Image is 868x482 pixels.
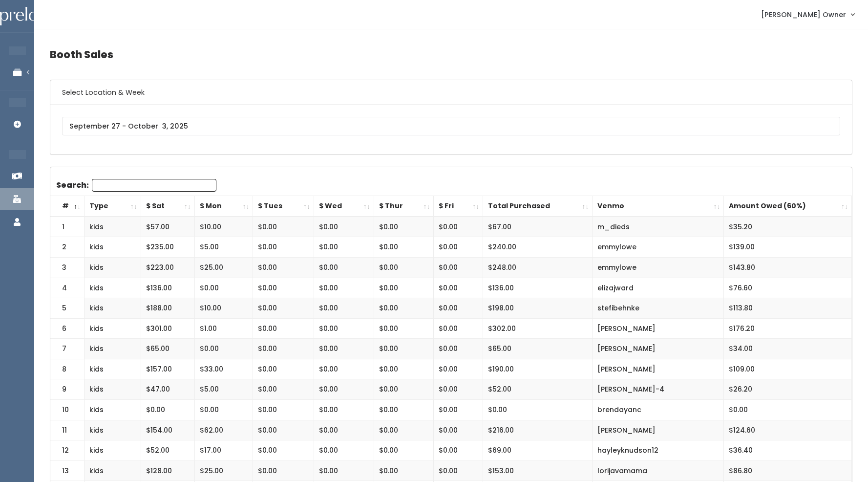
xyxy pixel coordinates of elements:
td: $0.00 [253,237,314,258]
td: $1.00 [194,318,253,339]
td: $0.00 [314,298,374,319]
td: $302.00 [483,318,593,339]
td: hayleyknudson12 [593,440,724,461]
td: $0.00 [314,440,374,461]
th: $ Thur: activate to sort column ascending [374,196,434,217]
td: $0.00 [253,420,314,440]
td: $0.00 [483,400,593,420]
td: $0.00 [253,440,314,461]
td: $113.80 [724,298,852,319]
td: $0.00 [434,237,483,258]
td: $0.00 [434,217,483,237]
td: $136.00 [141,278,194,298]
td: $69.00 [483,440,593,461]
td: $0.00 [374,400,434,420]
td: $0.00 [374,298,434,319]
td: $5.00 [194,237,253,258]
td: $248.00 [483,257,593,278]
td: $0.00 [434,379,483,400]
td: $34.00 [724,339,852,359]
td: $0.00 [314,460,374,481]
td: $10.00 [194,298,253,319]
td: 7 [50,339,85,359]
td: $0.00 [434,400,483,420]
td: $0.00 [141,400,194,420]
td: $139.00 [724,237,852,258]
th: Type: activate to sort column ascending [85,196,141,217]
td: $0.00 [314,379,374,400]
td: $0.00 [374,237,434,258]
td: $301.00 [141,318,194,339]
td: $109.00 [724,359,852,379]
td: 1 [50,217,85,237]
td: $240.00 [483,237,593,258]
td: $35.20 [724,217,852,237]
td: $67.00 [483,217,593,237]
td: kids [85,359,141,379]
td: $0.00 [434,440,483,461]
td: $157.00 [141,359,194,379]
td: $47.00 [141,379,194,400]
td: $0.00 [253,339,314,359]
td: kids [85,460,141,481]
td: $154.00 [141,420,194,440]
td: $0.00 [314,217,374,237]
td: 3 [50,257,85,278]
td: [PERSON_NAME] [593,339,724,359]
td: kids [85,379,141,400]
td: $0.00 [434,460,483,481]
td: $0.00 [374,359,434,379]
td: 12 [50,440,85,461]
td: kids [85,298,141,319]
td: $143.80 [724,257,852,278]
td: $0.00 [253,298,314,319]
a: [PERSON_NAME] Owner [751,4,864,25]
th: $ Tues: activate to sort column ascending [253,196,314,217]
td: $62.00 [194,420,253,440]
td: $0.00 [314,359,374,379]
td: $216.00 [483,420,593,440]
td: kids [85,318,141,339]
td: $190.00 [483,359,593,379]
td: kids [85,400,141,420]
td: $0.00 [434,420,483,440]
td: $176.20 [724,318,852,339]
td: elizajward [593,278,724,298]
td: 5 [50,298,85,319]
td: $0.00 [374,379,434,400]
td: $0.00 [434,318,483,339]
td: $0.00 [253,257,314,278]
label: Search: [56,179,216,192]
td: $0.00 [253,379,314,400]
td: kids [85,339,141,359]
td: $0.00 [724,400,852,420]
td: $52.00 [141,440,194,461]
td: $17.00 [194,440,253,461]
th: Total Purchased: activate to sort column ascending [483,196,593,217]
td: $0.00 [434,298,483,319]
td: $124.60 [724,420,852,440]
td: $153.00 [483,460,593,481]
td: $0.00 [374,420,434,440]
td: $136.00 [483,278,593,298]
td: $0.00 [374,440,434,461]
td: $25.00 [194,460,253,481]
td: $223.00 [141,257,194,278]
td: $0.00 [194,339,253,359]
td: $128.00 [141,460,194,481]
td: $86.80 [724,460,852,481]
td: m_dieds [593,217,724,237]
td: 4 [50,278,85,298]
td: $0.00 [374,217,434,237]
td: $26.20 [724,379,852,400]
td: [PERSON_NAME] [593,318,724,339]
td: 10 [50,400,85,420]
td: $0.00 [314,237,374,258]
td: $0.00 [314,420,374,440]
td: kids [85,257,141,278]
td: $198.00 [483,298,593,319]
th: $ Sat: activate to sort column ascending [141,196,194,217]
td: $33.00 [194,359,253,379]
td: emmylowe [593,237,724,258]
td: $0.00 [253,460,314,481]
